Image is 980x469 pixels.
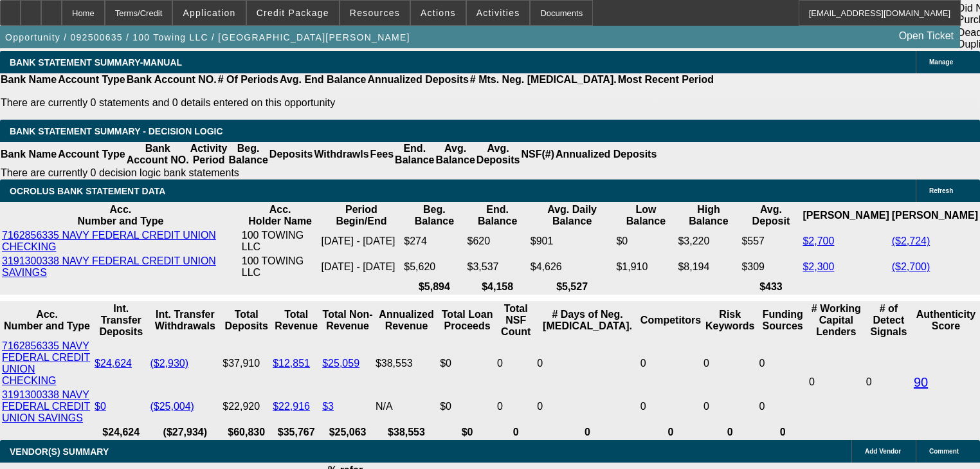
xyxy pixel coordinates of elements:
[376,358,437,369] div: $38,553
[809,376,815,387] span: 0
[476,142,521,167] th: Avg. Deposits
[677,255,740,279] td: $8,194
[370,142,394,167] th: Fees
[10,446,109,457] span: VENDOR(S) SUMMARY
[439,389,495,425] td: $0
[126,142,190,167] th: Bank Account NO.
[530,280,615,293] th: $5,527
[241,229,320,253] td: 100 TOWING LLC
[94,426,148,439] th: $24,624
[322,358,359,369] a: $25,059
[228,142,268,167] th: Beg. Balance
[891,203,979,228] th: [PERSON_NAME]
[322,401,334,412] a: $3
[279,73,367,86] th: Avg. End Balance
[403,280,465,293] th: $5,894
[321,203,403,228] th: Period Begin/End
[803,235,834,246] a: $2,700
[150,401,194,412] a: ($25,004)
[617,73,714,86] th: Most Recent Period
[222,426,271,439] th: $60,830
[394,142,435,167] th: End. Balance
[741,203,801,228] th: Avg. Deposit
[929,59,953,66] span: Manage
[2,255,216,278] a: 3191300338 NAVY FEDERAL CREDIT UNION SAVINGS
[2,230,216,252] a: 7162856335 NAVY FEDERAL CREDIT UNION CHECKING
[247,1,339,25] button: Credit Package
[615,255,676,279] td: $1,910
[865,448,901,455] span: Add Vendor
[2,340,90,386] a: 7162856335 NAVY FEDERAL CREDIT UNION CHECKING
[703,426,757,439] th: 0
[476,8,520,18] span: Activities
[272,302,320,338] th: Total Revenue
[615,229,676,253] td: $0
[929,448,959,455] span: Comment
[741,229,801,253] td: $557
[866,302,912,338] th: # of Detect Signals
[57,142,126,167] th: Account Type
[190,142,228,167] th: Activity Period
[640,426,702,439] th: 0
[403,229,465,253] td: $274
[758,426,807,439] th: 0
[758,302,807,338] th: Funding Sources
[273,358,310,369] a: $12,851
[496,340,535,387] td: 0
[555,142,657,167] th: Annualized Deposits
[375,389,438,425] td: N/A
[1,97,714,109] p: There are currently 0 statements and 0 details entered on this opportunity
[222,302,271,338] th: Total Deposits
[375,302,438,338] th: Annualized Revenue
[269,142,314,167] th: Deposits
[496,302,535,338] th: Sum of the Total NSF Count and Total Overdraft Fee Count from Ocrolus
[894,25,959,47] a: Open Ticket
[1,203,240,228] th: Acc. Number and Type
[403,203,465,228] th: Beg. Balance
[375,426,438,439] th: $38,553
[95,401,106,412] a: $0
[439,302,495,338] th: Total Loan Proceeds
[703,340,757,387] td: 0
[530,229,615,253] td: $901
[340,1,410,25] button: Resources
[321,255,403,279] td: [DATE] - [DATE]
[530,255,615,279] td: $4,626
[467,203,529,228] th: End. Balance
[536,389,639,425] td: 0
[640,389,702,425] td: 0
[677,203,740,228] th: High Balance
[530,203,615,228] th: Avg. Daily Balance
[421,8,456,18] span: Actions
[183,8,235,18] span: Application
[367,73,469,86] th: Annualized Deposits
[758,389,807,425] td: 0
[10,186,165,196] span: OCROLUS BANK STATEMENT DATA
[439,340,495,387] td: $0
[222,389,271,425] td: $22,920
[758,340,807,387] td: 0
[322,426,374,439] th: $25,063
[322,302,374,338] th: Total Non-Revenue
[808,302,864,338] th: # Working Capital Lenders
[467,229,529,253] td: $620
[150,358,188,369] a: ($2,930)
[2,389,90,423] a: 3191300338 NAVY FEDERAL CREDIT UNION SAVINGS
[126,73,217,86] th: Bank Account NO.
[520,142,555,167] th: NSF(#)
[892,235,930,246] a: ($2,724)
[411,1,466,25] button: Actions
[914,375,928,389] a: 90
[802,203,889,228] th: [PERSON_NAME]
[741,280,801,293] th: $433
[677,229,740,253] td: $3,220
[640,340,702,387] td: 0
[435,142,475,167] th: Avg. Balance
[257,8,329,18] span: Credit Package
[241,203,320,228] th: Acc. Holder Name
[741,255,801,279] td: $309
[892,261,930,272] a: ($2,700)
[467,280,529,293] th: $4,158
[222,340,271,387] td: $37,910
[273,401,310,412] a: $22,916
